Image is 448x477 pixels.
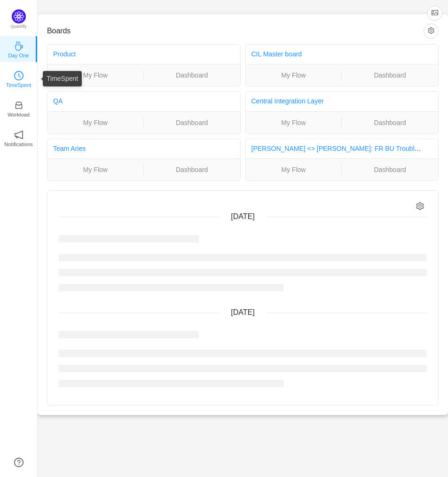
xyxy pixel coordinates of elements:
[53,145,86,152] a: Team Aries
[246,117,342,128] a: My Flow
[252,50,302,58] a: CIL Master board
[246,164,342,175] a: My Flow
[47,164,143,175] a: My Flow
[47,26,424,36] h3: Boards
[14,101,24,110] i: icon: inbox
[342,117,438,128] a: Dashboard
[47,117,143,128] a: My Flow
[144,70,240,80] a: Dashboard
[342,70,438,80] a: Dashboard
[246,70,342,80] a: My Flow
[14,41,24,51] i: icon: coffee
[8,51,29,60] p: Day One
[53,97,63,105] a: QA
[342,164,438,175] a: Dashboard
[424,23,439,39] button: icon: setting
[14,130,24,140] i: icon: notification
[144,117,240,128] a: Dashboard
[231,308,254,316] span: [DATE]
[11,23,27,30] p: Quantify
[144,164,240,175] a: Dashboard
[14,74,24,83] a: icon: clock-circleTimeSpent
[47,70,143,80] a: My Flow
[252,97,324,105] a: Central Integration Layer
[14,133,24,142] a: icon: notificationNotifications
[427,6,442,21] button: icon: picture
[53,50,76,58] a: Product
[416,202,424,210] i: icon: setting
[4,140,33,149] p: Notifications
[231,212,254,220] span: [DATE]
[14,71,24,80] i: icon: clock-circle
[14,44,24,54] a: icon: coffeeDay One
[14,103,24,113] a: icon: inboxWorkload
[8,110,30,119] p: Workload
[14,458,24,467] a: icon: question-circle
[12,9,26,23] img: Quantify
[6,81,31,89] p: TimeSpent
[252,145,443,152] a: [PERSON_NAME] <> [PERSON_NAME]: FR BU Troubleshooting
